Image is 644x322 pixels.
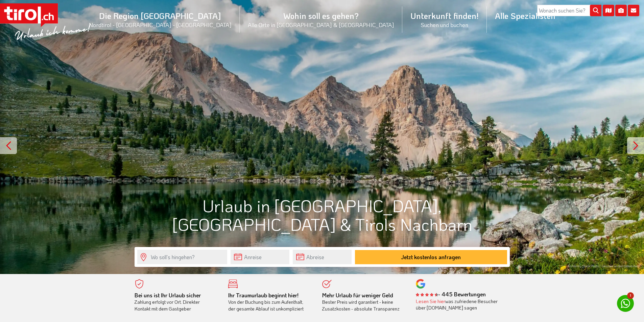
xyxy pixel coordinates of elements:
[81,3,240,36] a: Die Region [GEOGRAPHIC_DATA]Nordtirol - [GEOGRAPHIC_DATA] - [GEOGRAPHIC_DATA]
[617,295,634,312] a: 1
[416,298,445,304] a: Lesen Sie hier
[402,3,487,36] a: Unterkunft finden!Suchen und buchen
[322,292,406,312] div: Bester Preis wird garantiert - keine Zusatzkosten - absolute Transparenz
[615,5,627,16] i: Fotogalerie
[228,292,299,299] b: Ihr Traumurlaub beginnt hier!
[137,250,227,264] input: Wo soll's hingehen?
[322,292,393,299] b: Mehr Urlaub für weniger Geld
[89,21,232,28] small: Nordtirol - [GEOGRAPHIC_DATA] - [GEOGRAPHIC_DATA]
[240,3,402,36] a: Wohin soll es gehen?Alle Orte in [GEOGRAPHIC_DATA] & [GEOGRAPHIC_DATA]
[135,292,218,312] div: Zahlung erfolgt vor Ort. Direkter Kontakt mit dem Gastgeber
[627,292,634,299] span: 1
[628,5,639,16] i: Kontakt
[248,21,394,28] small: Alle Orte in [GEOGRAPHIC_DATA] & [GEOGRAPHIC_DATA]
[135,292,201,299] b: Bei uns ist Ihr Urlaub sicher
[603,5,614,16] i: Karte öffnen
[416,298,500,311] div: was zufriedene Besucher über [DOMAIN_NAME] sagen
[537,5,601,16] input: Wonach suchen Sie?
[487,3,564,28] a: Alle Spezialisten
[228,292,312,312] div: Von der Buchung bis zum Aufenthalt, der gesamte Ablauf ist unkompliziert
[231,250,289,264] input: Anreise
[293,250,352,264] input: Abreise
[355,250,507,264] button: Jetzt kostenlos anfragen
[410,21,479,28] small: Suchen und buchen
[416,291,486,298] b: - 445 Bewertungen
